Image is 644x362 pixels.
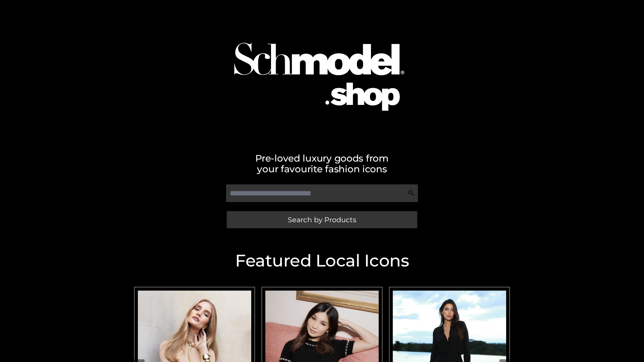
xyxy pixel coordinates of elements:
a: Search by Products [227,211,417,228]
span: Search by Products [288,216,356,223]
img: Search Icon [408,190,415,196]
h2: Featured Local Icons​ [131,252,513,269]
h2: Pre-loved luxury goods from your favourite fashion icons [131,153,513,174]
